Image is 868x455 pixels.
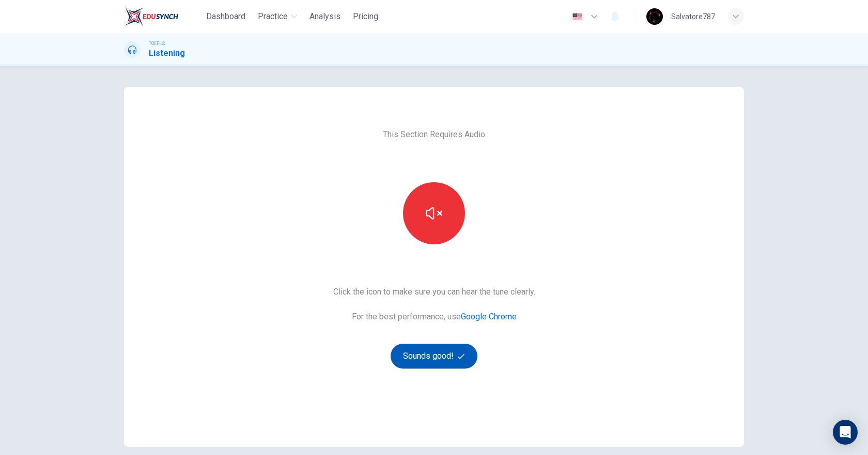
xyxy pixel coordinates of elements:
[671,10,715,23] div: Salvatore787
[258,10,288,23] span: Practice
[353,10,378,23] span: Pricing
[149,47,185,60] h1: Listening
[383,128,485,141] span: This Section Requires Audio
[305,7,345,26] button: Analysis
[124,6,202,27] a: EduSynch logo
[206,10,245,23] span: Dashboard
[461,312,517,321] a: Google Chrome
[254,7,301,26] button: Practice
[333,311,535,323] span: For the best performance, use
[646,8,663,25] img: Profile picture
[391,344,477,369] button: Sounds good!
[124,6,178,27] img: EduSynch logo
[349,7,382,26] button: Pricing
[571,13,584,21] img: en
[333,286,535,298] span: Click the icon to make sure you can hear the tune clearly.
[833,420,858,445] div: Open Intercom Messenger
[149,40,165,47] span: TOEFL®
[309,10,340,23] span: Analysis
[202,7,250,26] button: Dashboard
